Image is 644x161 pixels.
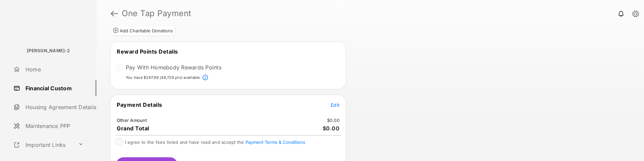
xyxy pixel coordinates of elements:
[11,137,75,153] a: Important Links
[27,47,70,54] p: [PERSON_NAME]-2
[11,99,97,115] a: Housing Agreement Details
[117,125,149,132] span: Grand Total
[117,101,162,108] span: Payment Details
[11,80,97,96] a: Financial Custom
[126,75,200,80] p: You have $267.99 (48,726 pts) available
[116,117,147,123] td: Other Amount
[246,139,305,145] button: I agree to the fees listed and have read and accept the
[122,9,192,18] strong: One Tap Payment
[11,118,97,134] a: Maintenance PPP
[11,61,97,77] a: Home
[126,64,221,71] label: Pay With Homebody Rewards Points
[331,101,339,108] button: Edit
[117,48,178,55] span: Reward Points Details
[327,117,340,123] td: $0.00
[331,102,339,108] span: Edit
[110,25,176,36] button: Add Charitable Donations
[323,125,340,132] span: $0.00
[125,139,305,145] span: I agree to the fees listed and have read and accept the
